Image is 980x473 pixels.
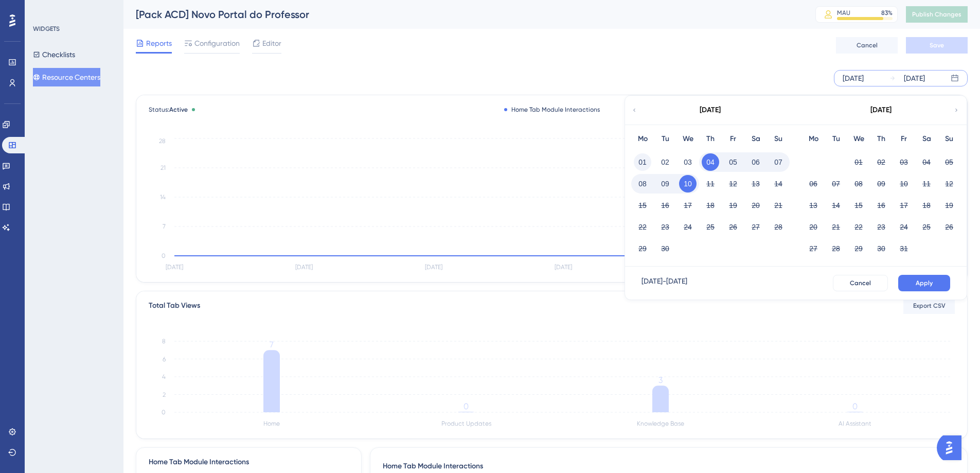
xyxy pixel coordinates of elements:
tspan: 6 [163,356,166,363]
button: 19 [940,197,958,214]
tspan: 7 [163,223,166,230]
tspan: [DATE] [295,264,313,271]
button: 01 [634,153,651,171]
div: Home Tab Module Interactions [149,456,249,468]
div: Tu [825,133,847,145]
button: 23 [656,218,674,236]
button: 18 [918,197,935,214]
button: 21 [827,218,845,236]
div: Th [870,133,893,145]
button: 26 [724,218,742,236]
button: 11 [918,175,935,192]
span: Status: [149,106,188,114]
button: 15 [850,197,867,214]
button: 03 [679,153,697,171]
button: 27 [805,240,822,257]
span: Apply [916,279,933,287]
button: 19 [724,197,742,214]
div: [DATE] [870,104,892,116]
button: 03 [895,153,913,171]
div: We [676,133,699,145]
div: [DATE] [700,104,721,116]
div: Su [938,133,960,145]
button: Cancel [836,37,898,54]
tspan: 28 [159,137,166,145]
button: 05 [724,153,742,171]
button: 22 [850,218,867,236]
button: 10 [679,175,697,192]
span: Active [169,106,188,113]
tspan: [DATE] [555,264,572,271]
button: 07 [827,175,845,192]
div: Th [699,133,722,145]
button: 20 [747,197,764,214]
tspan: Product Updates [441,420,491,427]
div: Fr [893,133,915,145]
div: Total Tab Views [149,300,200,312]
tspan: AI Assistant [839,420,871,427]
button: 21 [770,197,787,214]
button: 09 [872,175,890,192]
div: [DATE] [904,72,925,84]
tspan: 0 [162,409,166,416]
button: Export CSV [903,297,955,314]
button: 27 [747,218,764,236]
button: 29 [850,240,867,257]
button: 08 [634,175,651,192]
span: Export CSV [913,302,946,310]
button: 12 [940,175,958,192]
tspan: 0 [162,252,166,259]
button: 09 [656,175,674,192]
button: 17 [679,197,697,214]
button: 15 [634,197,651,214]
span: Cancel [850,279,871,287]
span: Cancel [857,41,878,49]
button: 01 [850,153,867,171]
button: 25 [918,218,935,236]
div: Tu [654,133,676,145]
button: 18 [702,197,719,214]
button: 14 [770,175,787,192]
button: Save [906,37,968,54]
button: Apply [898,275,950,291]
button: 12 [724,175,742,192]
tspan: [DATE] [166,264,183,271]
button: 04 [918,153,935,171]
span: Publish Changes [912,10,961,19]
div: [DATE] [843,72,864,84]
div: Sa [915,133,938,145]
button: 11 [702,175,719,192]
button: 07 [770,153,787,171]
div: Su [767,133,790,145]
button: Resource Centers [33,68,100,86]
button: 30 [656,240,674,257]
button: Cancel [833,275,888,291]
button: 24 [895,218,913,236]
button: 06 [747,153,764,171]
button: 28 [827,240,845,257]
tspan: 0 [852,401,858,411]
button: 14 [827,197,845,214]
tspan: Knowledge Base [637,420,684,427]
button: 02 [656,153,674,171]
button: 17 [895,197,913,214]
div: Fr [722,133,744,145]
button: 16 [872,197,890,214]
button: 25 [702,218,719,236]
tspan: 3 [658,375,663,385]
button: 04 [702,153,719,171]
button: 29 [634,240,651,257]
button: 10 [895,175,913,192]
button: Publish Changes [906,6,968,23]
button: 28 [770,218,787,236]
div: MAU [837,9,850,17]
button: 30 [872,240,890,257]
tspan: 7 [270,340,274,349]
div: Sa [744,133,767,145]
span: Save [930,41,944,49]
button: 26 [940,218,958,236]
tspan: 0 [464,401,469,411]
div: [Pack ACD] Novo Portal do Professor [136,7,790,22]
button: 16 [656,197,674,214]
div: Mo [802,133,825,145]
